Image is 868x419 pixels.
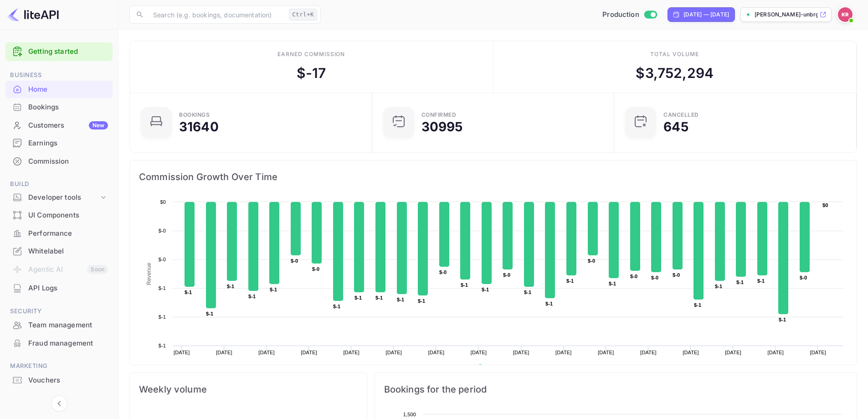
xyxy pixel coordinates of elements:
text: $-0 [673,272,680,278]
text: $-1 [206,311,213,316]
span: Security [5,306,113,316]
text: [DATE] [471,350,487,355]
div: Vouchers [5,372,113,389]
text: $-0 [800,275,807,280]
a: Whitelabel [5,243,113,259]
div: Performance [5,225,113,243]
text: $-1 [715,284,722,289]
div: Earnings [28,138,108,149]
text: [DATE] [683,350,699,355]
a: Getting started [28,47,108,57]
p: [PERSON_NAME]-unbrg.[PERSON_NAME]... [755,10,818,19]
a: Team management [5,316,113,333]
div: Bookings [179,112,210,118]
text: $-1 [270,287,277,292]
a: Home [5,81,113,98]
text: $0 [160,199,166,205]
a: UI Components [5,207,113,223]
div: Fraud management [28,338,108,349]
div: Commission [28,156,108,167]
text: $-0 [439,269,447,275]
text: Revenue [486,364,509,371]
div: API Logs [28,283,108,294]
div: Confirmed [421,112,457,118]
div: Performance [28,228,108,239]
text: [DATE] [598,350,614,355]
div: Home [28,84,108,95]
text: $-0 [159,228,166,233]
a: Commission [5,153,113,170]
div: 30995 [421,120,463,133]
a: Bookings [5,98,113,115]
text: $-0 [312,266,319,272]
input: Search (e.g. bookings, documentation) [148,5,285,24]
div: Total volume [650,50,699,58]
span: Production [602,10,639,20]
text: $-1 [757,278,765,284]
text: Revenue [146,263,152,285]
text: $-1 [418,298,425,304]
div: Whitelabel [5,243,113,260]
text: $-1 [397,297,404,302]
span: Marketing [5,361,113,371]
text: $-0 [159,257,166,262]
div: Commission [5,153,113,171]
div: Ctrl+K [289,9,317,21]
div: 31640 [179,120,219,133]
text: $-0 [291,258,298,264]
text: $-1 [694,302,701,308]
text: $-1 [461,282,468,288]
text: [DATE] [555,350,572,355]
div: $ 3,752,294 [636,63,714,83]
text: $-1 [779,317,786,322]
img: LiteAPI logo [7,7,59,22]
div: Bookings [5,98,113,116]
button: Collapse navigation [51,395,67,412]
div: 645 [663,120,688,133]
div: Getting started [5,42,113,61]
text: [DATE] [174,350,190,355]
div: Fraud management [5,335,113,352]
text: [DATE] [258,350,275,355]
text: $-1 [736,279,744,285]
text: $-1 [159,343,166,348]
text: [DATE] [428,350,445,355]
div: Customers [28,120,108,131]
text: [DATE] [767,350,784,355]
div: Earned commission [277,50,345,58]
text: $-1 [248,294,256,299]
text: $-1 [524,290,531,295]
div: CustomersNew [5,117,113,134]
div: Developer tools [5,190,113,206]
span: Build [5,179,113,189]
div: Bookings [28,102,108,113]
div: Team management [5,316,113,334]
div: Switch to Sandbox mode [599,10,660,20]
div: Vouchers [28,375,108,386]
img: Kobus Roux [838,7,853,22]
span: Business [5,70,113,80]
text: $-1 [159,285,166,291]
a: Vouchers [5,372,113,388]
text: [DATE] [343,350,360,355]
div: CANCELLED [663,112,699,118]
text: [DATE] [810,350,827,355]
text: $-0 [588,258,595,264]
text: $-1 [185,290,192,295]
a: Fraud management [5,335,113,352]
text: $0 [822,202,828,208]
div: New [89,121,108,129]
text: [DATE] [301,350,317,355]
a: CustomersNew [5,117,113,134]
text: [DATE] [386,350,402,355]
a: API Logs [5,279,113,296]
text: $-1 [375,295,383,300]
text: [DATE] [725,350,741,355]
div: Earnings [5,134,113,152]
div: [DATE] — [DATE] [683,10,729,19]
div: Home [5,81,113,98]
div: Click to change the date range period [668,7,735,22]
div: $ -17 [297,63,326,83]
div: Whitelabel [28,246,108,257]
span: Weekly volume [139,382,358,397]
